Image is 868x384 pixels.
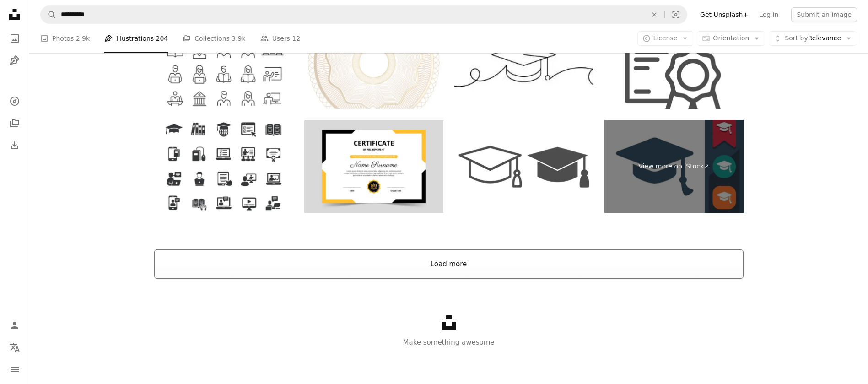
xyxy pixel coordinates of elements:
[713,34,749,42] span: Orientation
[292,33,300,43] span: 12
[637,31,694,46] button: License
[183,24,245,53] a: Collections 3.9k
[5,316,24,335] a: Log in / Sign up
[304,120,443,213] img: Modern elegant black and yellow certificate template. Appreciation for business and education. Ve...
[40,24,90,53] a: Photos 2.9k
[76,33,90,43] span: 2.9k
[5,114,24,132] a: Collections
[754,7,784,22] a: Log in
[154,120,293,213] img: Online education solid icons collection. Containing e-book, audio book, online school, tutorial s...
[304,16,443,109] img: Gold Round Guilloche Certificate Watermark Isolated on White Background
[5,136,24,154] a: Download History
[604,120,744,213] a: View more on iStock↗
[232,33,245,43] span: 3.9k
[644,6,664,23] button: Clear
[5,338,24,357] button: Language
[695,7,754,22] a: Get Unsplash+
[454,16,593,109] img: One Continuous Line Drawing of Graduation Icon. Single Line Vector Illustration
[665,6,687,23] button: Visual search
[29,337,868,348] p: Make something awesome
[769,31,857,46] button: Sort byRelevance
[5,51,24,70] a: Illustrations
[653,34,678,42] span: License
[697,31,765,46] button: Orientation
[154,16,293,109] img: Education and Students Icons - Classic Line Series
[154,249,744,279] button: Load more
[785,34,808,42] span: Sort by
[5,5,24,26] a: Home — Unsplash
[791,7,857,22] button: Submit an image
[41,6,56,23] button: Search Unsplash
[785,34,841,43] span: Relevance
[5,29,24,48] a: Photos
[454,120,593,213] img: Student hat line and solid icon. Graduation black square cup. Education vector design concept, ou...
[40,5,687,24] form: Find visuals sitewide
[5,92,24,110] a: Explore
[5,360,24,379] button: Menu
[260,24,301,53] a: Users 12
[604,16,744,109] img: Military service certificate line icon, patriotic protection of country concept, graduation soldi...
